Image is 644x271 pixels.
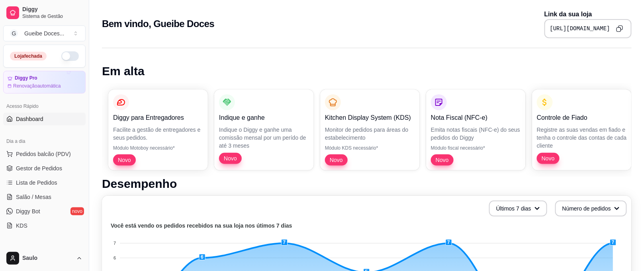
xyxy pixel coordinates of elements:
div: Gueibe Doces ... [24,29,64,37]
button: Controle de FiadoRegistre as suas vendas em fiado e tenha o controle das contas de cada clienteNovo [532,90,632,170]
h2: Bem vindo, Gueibe Doces [102,18,214,30]
button: Diggy para EntregadoresFacilite a gestão de entregadores e seus pedidos.Módulo Motoboy necessário... [108,90,208,170]
button: Copy to clipboard [613,22,626,35]
button: Número de pedidos [555,201,627,216]
div: Acesso Rápido [3,100,86,113]
button: Kitchen Display System (KDS)Monitor de pedidos para áreas do estabelecimentoMódulo KDS necessário... [320,90,420,170]
span: Lista de Pedidos [16,179,57,187]
span: Diggy Bot [16,207,40,215]
article: Renovação automática [13,83,61,89]
button: Pedidos balcão (PDV) [3,148,86,160]
a: Dashboard [3,113,86,125]
p: Link da sua loja [544,10,632,19]
span: Dashboard [16,115,43,123]
div: Loja fechada [10,52,47,60]
article: Diggy Pro [15,75,37,81]
pre: [URL][DOMAIN_NAME] [550,25,610,33]
span: KDS [16,222,27,230]
span: Sistema de Gestão [22,13,82,19]
span: Diggy [22,6,82,13]
p: Indique e ganhe [219,113,309,123]
h1: Desempenho [102,177,632,191]
button: Indique e ganheIndique o Diggy e ganhe uma comissão mensal por um perído de até 3 mesesNovo [214,90,314,170]
p: Kitchen Display System (KDS) [325,113,415,123]
p: Diggy para Entregadores [113,113,203,123]
a: Diggy ProRenovaçãoautomática [3,71,86,94]
p: Facilite a gestão de entregadores e seus pedidos. [113,126,203,142]
p: Monitor de pedidos para áreas do estabelecimento [325,126,415,142]
a: KDS [3,219,86,232]
p: Registre as suas vendas em fiado e tenha o controle das contas de cada cliente [537,126,627,150]
span: Novo [538,154,558,162]
button: Últimos 7 dias [489,201,547,216]
span: Gestor de Pedidos [16,164,62,172]
tspan: 7 [114,241,116,246]
p: Módulo KDS necessário* [325,145,415,151]
button: Nota Fiscal (NFC-e)Emita notas fiscais (NFC-e) do seus pedidos do DiggyMódulo fiscal necessário*Novo [426,90,526,170]
button: Select a team [3,25,86,41]
a: DiggySistema de Gestão [3,3,86,22]
tspan: 6 [114,255,116,260]
button: Saulo [3,249,86,268]
p: Módulo fiscal necessário* [431,145,521,151]
span: Salão / Mesas [16,193,51,201]
button: Alterar Status [61,51,79,61]
a: Lista de Pedidos [3,176,86,189]
p: Indique o Diggy e ganhe uma comissão mensal por um perído de até 3 meses [219,126,309,150]
p: Emita notas fiscais (NFC-e) do seus pedidos do Diggy [431,126,521,142]
span: Novo [221,154,240,162]
span: Saulo [22,255,73,262]
p: Nota Fiscal (NFC-e) [431,113,521,123]
h1: Em alta [102,64,632,78]
a: Gestor de Pedidos [3,162,86,175]
div: Catálogo [3,242,86,254]
span: Novo [327,156,346,164]
div: Dia a dia [3,135,86,148]
p: Módulo Motoboy necessário* [113,145,203,151]
span: G [10,29,18,37]
text: Você está vendo os pedidos recebidos na sua loja nos útimos 7 dias [111,223,292,229]
a: Salão / Mesas [3,191,86,203]
a: Diggy Botnovo [3,205,86,218]
span: Novo [115,156,134,164]
span: Novo [433,156,452,164]
p: Controle de Fiado [537,113,627,123]
span: Pedidos balcão (PDV) [16,150,71,158]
